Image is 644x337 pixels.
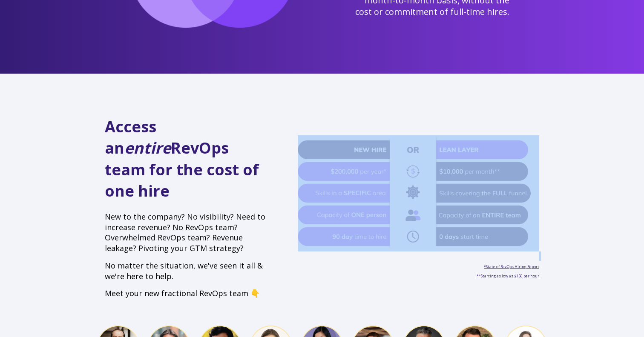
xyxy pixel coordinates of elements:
[105,260,269,282] p: No matter the situation, we've seen it all & we're here to help.
[105,211,269,254] p: New to the company? No visibility? Need to increase revenue? No RevOps team? Overwhelmed RevOps t...
[105,288,269,299] p: Meet your new fractional RevOps team 👇
[124,137,171,158] em: entire
[484,264,539,269] a: *State of RevOps Hiring Report
[105,116,259,201] span: Access an RevOps team for the cost of one hire
[477,273,539,279] a: **Starting as low as $150 per hour
[298,135,539,249] img: Revenue Operations Fractional Services side by side Comparison hiring internally vs us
